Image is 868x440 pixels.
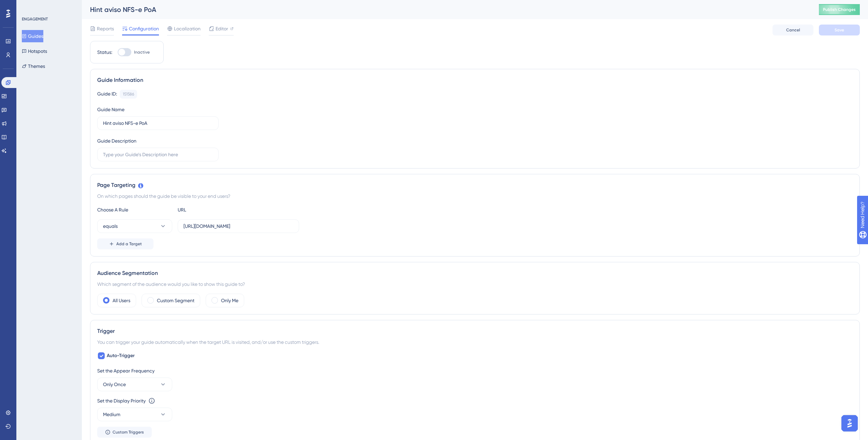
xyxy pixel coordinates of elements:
iframe: UserGuiding AI Assistant Launcher [839,413,860,434]
label: Custom Segment [157,296,194,305]
button: Hotspots [22,45,47,57]
div: ENGAGEMENT [22,16,48,22]
div: Set the Appear Frequency [97,367,853,375]
button: Cancel [773,25,813,35]
div: On which pages should the guide be visible to your end users? [97,192,853,200]
div: Guide Name [97,105,124,114]
label: Only Me [221,296,238,305]
span: Reports [97,25,114,33]
div: Guide ID: [97,90,117,99]
div: Set the Display Priority [97,397,146,405]
input: yourwebsite.com/path [183,222,293,230]
span: Auto-Trigger [107,352,135,360]
button: Guides [22,30,43,42]
button: Publish Changes [819,4,860,15]
span: Publish Changes [823,7,856,12]
div: Trigger [97,327,853,335]
span: Add a Target [116,241,142,247]
button: Custom Triggers [97,427,152,438]
label: All Users [113,296,130,305]
input: Type your Guide’s Name here [103,119,213,127]
span: Need Help? [16,2,43,10]
span: Only Once [103,380,126,388]
div: URL [178,206,253,214]
div: You can trigger your guide automatically when the target URL is visited, and/or use the custom tr... [97,338,853,346]
span: Inactive [134,49,150,55]
div: Audience Segmentation [97,269,853,277]
div: Guide Information [97,76,853,84]
div: Which segment of the audience would you like to show this guide to? [97,280,853,288]
input: Type your Guide’s Description here [103,151,213,158]
div: 151586 [123,91,134,97]
div: Status: [97,48,112,56]
button: Add a Target [97,238,153,249]
span: Configuration [129,25,159,33]
span: Cancel [786,27,800,33]
div: Hint aviso NFS-e PoA [90,5,802,14]
span: Save [835,27,844,33]
div: Choose A Rule [97,206,172,214]
button: equals [97,219,172,233]
button: Only Once [97,378,172,391]
button: Themes [22,60,45,72]
button: Medium [97,408,172,421]
span: Editor [216,25,228,33]
button: Save [819,25,860,35]
div: Guide Description [97,137,136,145]
span: Medium [103,410,120,419]
span: Custom Triggers [113,429,144,435]
span: Localization [174,25,201,33]
div: Page Targeting [97,181,853,189]
span: equals [103,222,118,230]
